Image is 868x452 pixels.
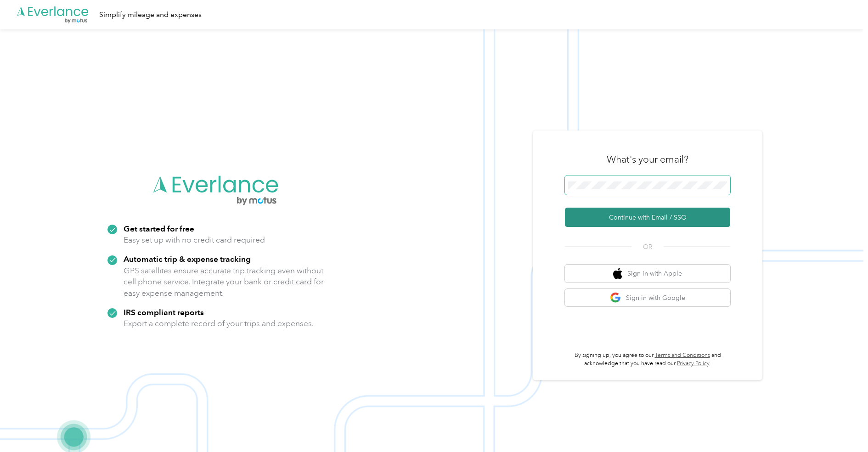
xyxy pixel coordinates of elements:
[124,254,251,264] strong: Automatic trip & expense tracking
[565,289,730,307] button: google logoSign in with Google
[565,208,730,227] button: Continue with Email / SSO
[655,352,710,359] a: Terms and Conditions
[565,265,730,282] button: apple logoSign in with Apple
[124,318,314,329] p: Export a complete record of your trips and expenses.
[677,360,710,367] a: Privacy Policy
[607,153,688,166] h3: What's your email?
[613,268,622,279] img: apple logo
[610,292,621,304] img: google logo
[124,307,204,317] strong: IRS compliant reports
[565,351,730,367] p: By signing up, you agree to our and acknowledge that you have read our .
[124,234,265,246] p: Easy set up with no credit card required
[124,224,194,233] strong: Get started for free
[99,9,202,21] div: Simplify mileage and expenses
[124,265,324,299] p: GPS satellites ensure accurate trip tracking even without cell phone service. Integrate your bank...
[631,242,664,252] span: OR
